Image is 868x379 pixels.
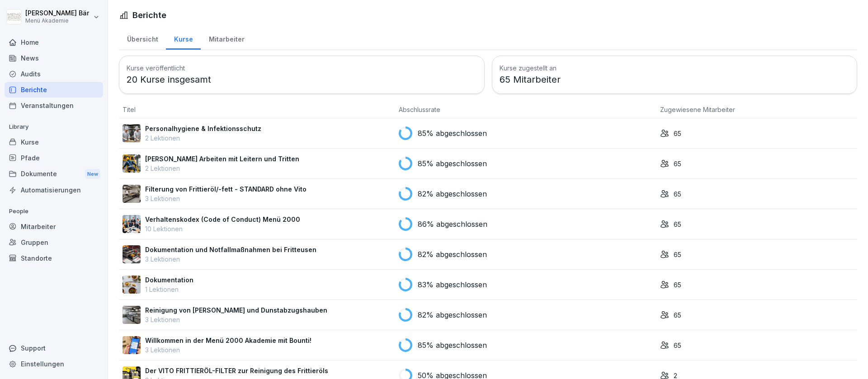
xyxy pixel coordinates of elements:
[145,245,316,254] p: Dokumentation und Notfallmaßnahmen bei Fritteusen
[119,27,166,50] a: Übersicht
[145,154,299,164] p: [PERSON_NAME] Arbeiten mit Leitern und Tritten
[5,50,103,66] a: News
[500,63,850,73] h3: Kurse zugestellt an
[123,124,141,142] img: tq1iwfpjw7gb8q143pboqzza.png
[5,150,103,166] a: Pfade
[145,315,327,324] p: 3 Lektionen
[127,73,477,86] p: 20 Kurse insgesamt
[5,120,103,134] p: Library
[123,245,141,263] img: t30obnioake0y3p0okzoia1o.png
[418,128,487,139] p: 85% abgeschlossen
[145,224,300,234] p: 10 Lektionen
[145,215,300,224] p: Verhaltenskodex (Code of Conduct) Menü 2000
[145,275,193,285] p: Dokumentation
[674,280,681,290] p: 65
[500,73,850,86] p: 65 Mitarbeiter
[395,101,656,118] th: Abschlussrate
[5,166,103,182] div: Dokumente
[145,124,261,133] p: Personalhygiene & Infektionsschutz
[145,345,311,355] p: 3 Lektionen
[5,182,103,198] a: Automatisierungen
[674,220,681,229] p: 65
[674,129,681,138] p: 65
[132,9,166,21] h1: Berichte
[418,188,487,199] p: 82% abgeschlossen
[166,27,201,50] a: Kurse
[145,184,307,194] p: Filterung von Frittieröl/-fett - STANDARD ohne Vito
[145,366,328,375] p: Der VITO FRITTIERÖL-FILTER zur Reinigung des Frittieröls
[674,250,681,259] p: 65
[25,18,89,24] p: Menü Akademie
[674,189,681,199] p: 65
[123,215,141,233] img: hh3kvobgi93e94d22i1c6810.png
[5,82,103,98] a: Berichte
[5,34,103,50] a: Home
[123,336,141,354] img: xh3bnih80d1pxcetv9zsuevg.png
[123,306,141,324] img: mfnj94a6vgl4cypi86l5ezmw.png
[127,63,477,73] h3: Kurse veröffentlicht
[5,134,103,150] a: Kurse
[123,185,141,203] img: lnrteyew03wyeg2dvomajll7.png
[25,9,89,17] p: [PERSON_NAME] Bär
[674,310,681,320] p: 65
[5,340,103,356] div: Support
[145,305,327,315] p: Reinigung von [PERSON_NAME] und Dunstabzugshauben
[418,309,487,320] p: 82% abgeschlossen
[145,254,316,264] p: 3 Lektionen
[418,340,487,351] p: 85% abgeschlossen
[123,154,141,173] img: v7bxruicv7vvt4ltkcopmkzf.png
[123,106,136,113] span: Titel
[145,285,193,294] p: 1 Lektionen
[145,164,299,173] p: 2 Lektionen
[674,159,681,168] p: 65
[5,204,103,219] p: People
[201,27,252,50] a: Mitarbeiter
[145,133,261,143] p: 2 Lektionen
[5,166,103,182] a: DokumenteNew
[5,250,103,266] a: Standorte
[5,66,103,82] a: Audits
[145,194,307,203] p: 3 Lektionen
[123,276,141,294] img: jg117puhp44y4en97z3zv7dk.png
[418,279,487,290] p: 83% abgeschlossen
[5,356,103,372] a: Einstellungen
[418,219,487,229] p: 86% abgeschlossen
[145,336,311,345] p: Willkommen in der Menü 2000 Akademie mit Bounti!
[418,158,487,169] p: 85% abgeschlossen
[660,106,735,113] span: Zugewiesene Mitarbeiter
[5,98,103,113] a: Veranstaltungen
[85,169,100,179] div: New
[418,249,487,260] p: 82% abgeschlossen
[674,341,681,350] p: 65
[5,219,103,234] a: Mitarbeiter
[5,234,103,250] a: Gruppen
